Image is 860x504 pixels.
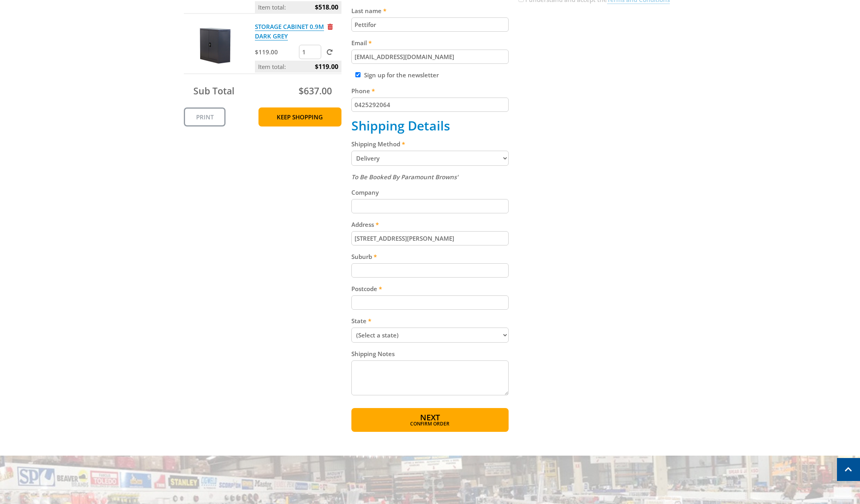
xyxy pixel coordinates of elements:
[351,38,509,48] label: Email
[351,86,509,96] label: Phone
[364,71,439,79] label: Sign up for the newsletter
[255,23,324,40] a: STORAGE CABINET 0.9M DARK GREY
[255,47,297,57] p: $119.00
[191,22,239,69] img: STORAGE CABINET 0.9M DARK GREY
[184,107,226,126] a: Print
[351,151,509,166] select: Please select a shipping method.
[351,17,509,32] input: Please enter your last name.
[255,1,341,13] p: Item total:
[328,23,333,31] a: Remove from cart
[420,412,440,423] span: Next
[351,316,509,326] label: State
[351,231,509,245] input: Please enter your address.
[351,173,458,181] em: To Be Booked By Paramount Browns'
[368,422,492,426] span: Confirm order
[193,84,234,97] span: Sub Total
[351,139,509,149] label: Shipping Method
[351,252,509,261] label: Suburb
[258,107,341,126] a: Keep Shopping
[351,263,509,278] input: Please enter your suburb.
[315,1,338,13] span: $518.00
[315,61,338,73] span: $119.00
[351,188,509,197] label: Company
[351,408,509,432] button: Next Confirm order
[351,6,509,15] label: Last name
[351,98,509,112] input: Please enter your telephone number.
[351,349,509,358] label: Shipping Notes
[351,118,509,133] h2: Shipping Details
[351,50,509,64] input: Please enter your email address.
[351,328,509,343] select: Please select your state.
[351,284,509,293] label: Postcode
[351,295,509,310] input: Please enter your postcode.
[255,61,341,73] p: Item total:
[299,84,332,97] span: $637.00
[351,220,509,229] label: Address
